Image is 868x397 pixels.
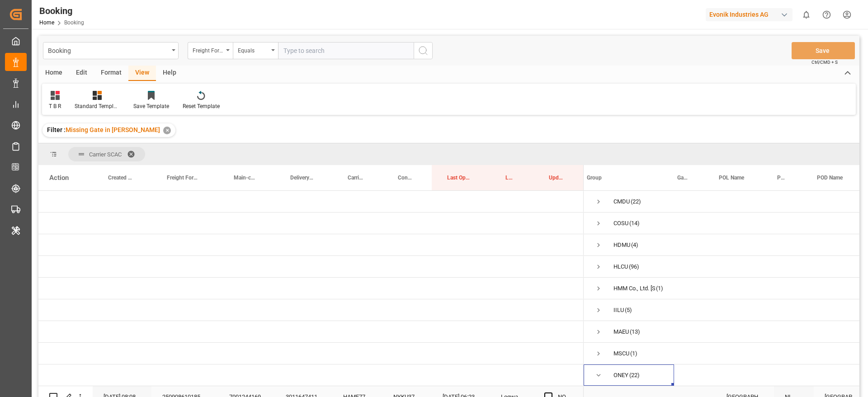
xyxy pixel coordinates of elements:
span: Missing Gate in [PERSON_NAME] [66,126,160,133]
button: open menu [188,42,233,59]
div: Press SPACE to select this row. [38,321,584,343]
div: Action [49,174,69,182]
div: Help [156,66,183,81]
div: Reset Template [183,102,220,110]
div: MAEU [613,321,629,342]
div: Booking [48,44,169,56]
span: Carrier Booking No. [348,175,363,181]
div: COSU [613,213,628,234]
a: Home [39,19,54,26]
div: CMDU [613,191,630,212]
span: Freight Forwarder's Reference No. [167,175,199,181]
div: ONEY [613,365,628,386]
div: View [128,66,156,81]
div: Press SPACE to select this row. [38,299,584,321]
span: (22) [631,191,641,212]
button: search button [414,42,433,59]
span: (5) [625,300,632,321]
span: POL Country [777,175,787,181]
button: Save [792,42,855,59]
span: Gate In POL [677,175,689,181]
div: Press SPACE to select this row. [38,256,584,278]
button: open menu [233,42,278,59]
span: Last Opened Date [447,175,471,181]
span: Main-carriage No. [234,175,256,181]
div: IILU [613,300,624,321]
div: Booking [39,4,84,18]
span: Group [587,175,602,181]
div: Press SPACE to select this row. [38,213,584,234]
span: Delivery No. [290,175,313,181]
div: ✕ [163,127,171,134]
div: Evonik Industries AG [706,8,793,21]
div: Save Template [133,102,169,110]
div: HMM Co., Ltd. [STREET_ADDRESS] [613,278,655,299]
span: Last Opened By [505,175,514,181]
button: show 0 new notifications [796,5,816,25]
div: Edit [69,66,94,81]
div: Press SPACE to select this row. [38,278,584,299]
input: Type to search [278,42,414,59]
div: Standard Templates [75,102,120,110]
span: (22) [629,365,640,386]
span: (96) [629,256,639,277]
span: (4) [631,235,638,255]
span: Container No. [398,175,413,181]
span: (14) [629,213,640,234]
div: Home [38,66,69,81]
button: Help Center [816,5,837,25]
div: Freight Forwarder's Reference No. [193,44,223,55]
div: Press SPACE to select this row. [38,191,584,213]
div: MSCU [613,343,629,364]
div: T B R [49,102,61,110]
span: Filter : [47,126,66,133]
div: Press SPACE to select this row. [38,234,584,256]
button: Evonik Industries AG [706,6,796,23]
div: Equals [238,44,269,55]
div: Press SPACE to select this row. [38,343,584,364]
button: open menu [43,42,179,59]
span: POL Name [719,175,744,181]
div: Press SPACE to select this row. [38,364,584,386]
span: (1) [656,278,663,299]
span: Update Last Opened By [549,175,565,181]
span: Created At [108,175,132,181]
span: Carrier SCAC [89,151,122,158]
div: HDMU [613,235,630,255]
span: (1) [630,343,637,364]
span: (13) [630,321,640,342]
div: HLCU [613,256,628,277]
span: POD Name [817,175,843,181]
span: Ctrl/CMD + S [811,59,838,66]
div: Format [94,66,128,81]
